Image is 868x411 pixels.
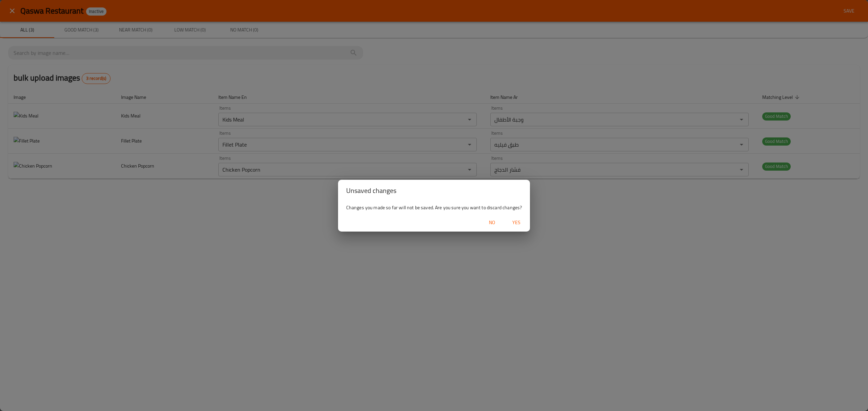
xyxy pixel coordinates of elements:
div: Changes you made so far will not be saved. Are you sure you want to discard changes? [338,201,530,214]
h2: Unsaved changes [346,185,522,196]
span: No [484,218,500,227]
button: No [481,216,503,229]
span: Yes [508,218,525,227]
button: Yes [506,216,527,229]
